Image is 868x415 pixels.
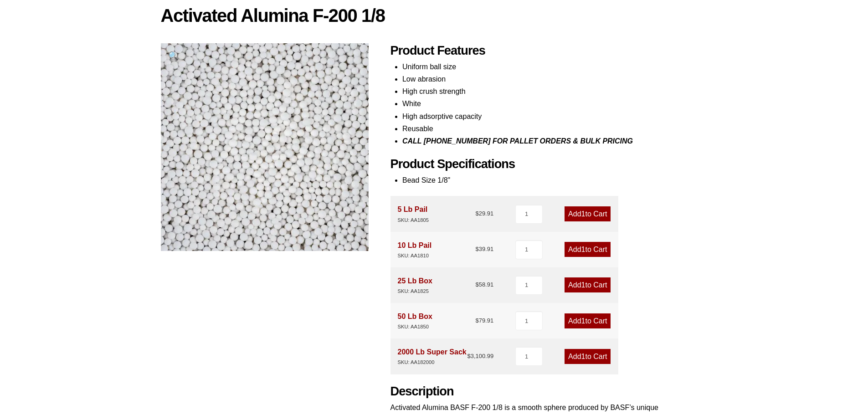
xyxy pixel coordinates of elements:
[565,206,611,221] a: Add1to Cart
[581,210,586,218] span: 1
[565,313,611,328] a: Add1to Cart
[398,323,432,331] div: SKU: AA1850
[398,239,432,260] div: 10 Lb Pail
[398,251,432,260] div: SKU: AA1810
[168,51,179,61] span: 🔍
[402,61,708,73] li: Uniform ball size
[475,210,478,217] span: $
[402,97,708,110] li: White
[565,242,611,257] a: Add1to Cart
[581,281,586,289] span: 1
[581,246,586,253] span: 1
[398,216,429,225] div: SKU: AA1805
[581,317,586,325] span: 1
[402,123,708,135] li: Reusable
[475,281,478,288] span: $
[390,384,708,399] h2: Description
[475,246,478,252] span: $
[390,157,708,172] h2: Product Specifications
[475,317,493,324] bdi: 79.91
[581,353,586,360] span: 1
[467,353,470,359] span: $
[398,287,432,296] div: SKU: AA1825
[398,346,467,367] div: 2000 Lb Super Sack
[402,73,708,85] li: Low abrasion
[398,275,432,296] div: 25 Lb Box
[475,281,493,288] bdi: 58.91
[475,210,493,217] bdi: 29.91
[475,317,478,324] span: $
[402,110,708,123] li: High adsorptive capacity
[398,358,467,367] div: SKU: AA182000
[402,85,708,97] li: High crush strength
[475,246,493,252] bdi: 39.91
[390,43,708,58] h2: Product Features
[565,277,611,292] a: Add1to Cart
[402,137,633,145] i: CALL [PHONE_NUMBER] FOR PALLET ORDERS & BULK PRICING
[161,43,186,68] a: View full-screen image gallery
[402,174,708,186] li: Bead Size 1/8"
[398,203,429,224] div: 5 Lb Pail
[161,6,708,25] h1: Activated Alumina F-200 1/8
[398,310,432,331] div: 50 Lb Box
[565,349,611,364] a: Add1to Cart
[467,353,493,359] bdi: 3,100.99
